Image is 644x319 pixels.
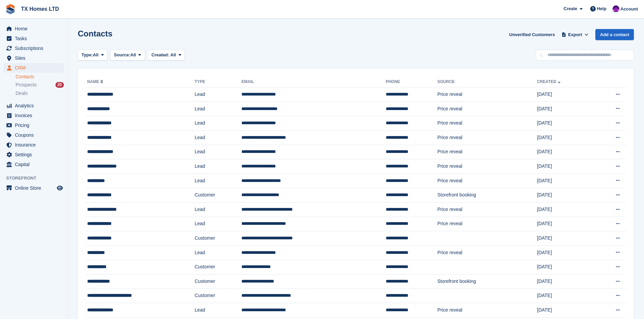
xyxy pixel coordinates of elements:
td: Price reveal [437,116,537,131]
td: [DATE] [537,130,594,145]
span: Prospects [16,82,37,88]
td: [DATE] [537,289,594,303]
a: Deals [16,90,64,97]
td: Customer [195,231,241,246]
span: Storefront [6,175,67,182]
td: Customer [195,188,241,203]
a: menu [3,34,64,43]
td: Lead [195,87,241,102]
h1: Contacts [78,29,113,38]
span: Source: [114,52,130,58]
td: [DATE] [537,217,594,231]
td: [DATE] [537,231,594,246]
a: Preview store [56,184,64,192]
td: [DATE] [537,274,594,289]
span: Subscriptions [15,44,55,53]
button: Type: All [78,50,108,61]
td: [DATE] [537,188,594,203]
td: [DATE] [537,303,594,318]
a: TX Homes LTD [18,3,62,15]
td: Price reveal [437,87,537,102]
img: stora-icon-8386f47178a22dfd0bd8f6a31ec36ba5ce8667c1dd55bd0f319d3a0aa187defe.svg [5,4,16,14]
a: menu [3,130,64,140]
td: Customer [195,289,241,303]
span: Insurance [15,140,55,150]
span: Analytics [15,101,55,110]
a: menu [3,63,64,73]
span: Account [620,6,638,12]
a: menu [3,140,64,150]
td: Customer [195,260,241,274]
th: Email [241,77,386,87]
span: Sites [15,53,55,63]
span: All [93,52,99,58]
th: Source [437,77,537,87]
td: Lead [195,245,241,260]
td: Price reveal [437,102,537,116]
td: Lead [195,102,241,116]
a: menu [3,121,64,130]
span: CRM [15,63,55,73]
span: All [130,52,136,58]
td: [DATE] [537,116,594,131]
a: menu [3,44,64,53]
td: Storefront booking [437,274,537,289]
td: Price reveal [437,217,537,231]
div: 20 [55,82,64,88]
span: All [170,52,176,57]
td: Lead [195,174,241,188]
span: Help [597,5,606,12]
td: Price reveal [437,145,537,159]
span: Home [15,24,55,33]
a: menu [3,24,64,33]
th: Phone [386,77,437,87]
td: [DATE] [537,87,594,102]
th: Type [195,77,241,87]
span: Settings [15,150,55,159]
img: Neil Riddell [613,5,619,12]
span: Export [568,31,582,38]
span: Deals [16,90,28,97]
span: Coupons [15,130,55,140]
button: Source: All [110,50,145,61]
td: [DATE] [537,174,594,188]
td: Lead [195,145,241,159]
a: menu [3,150,64,159]
a: menu [3,101,64,110]
a: Contacts [16,74,64,80]
td: Price reveal [437,245,537,260]
td: Price reveal [437,303,537,318]
td: [DATE] [537,202,594,217]
td: [DATE] [537,159,594,174]
span: Pricing [15,121,55,130]
a: menu [3,183,64,193]
td: Lead [195,159,241,174]
td: Price reveal [437,174,537,188]
a: Name [87,79,104,84]
span: Created: [151,52,169,57]
button: Created: All [148,50,185,61]
a: menu [3,53,64,63]
td: Lead [195,130,241,145]
td: Customer [195,274,241,289]
a: Created [537,79,562,84]
a: menu [3,160,64,169]
td: Storefront booking [437,188,537,203]
a: Prospects 20 [16,81,64,88]
td: [DATE] [537,145,594,159]
td: Price reveal [437,159,537,174]
span: Tasks [15,34,55,43]
a: Add a contact [595,29,634,40]
span: Type: [81,52,93,58]
td: Lead [195,217,241,231]
span: Online Store [15,183,55,193]
td: [DATE] [537,102,594,116]
span: Capital [15,160,55,169]
span: Create [564,5,577,12]
td: Lead [195,202,241,217]
td: Lead [195,303,241,318]
td: Lead [195,116,241,131]
td: Price reveal [437,202,537,217]
td: Price reveal [437,130,537,145]
a: Unverified Customers [506,29,557,40]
